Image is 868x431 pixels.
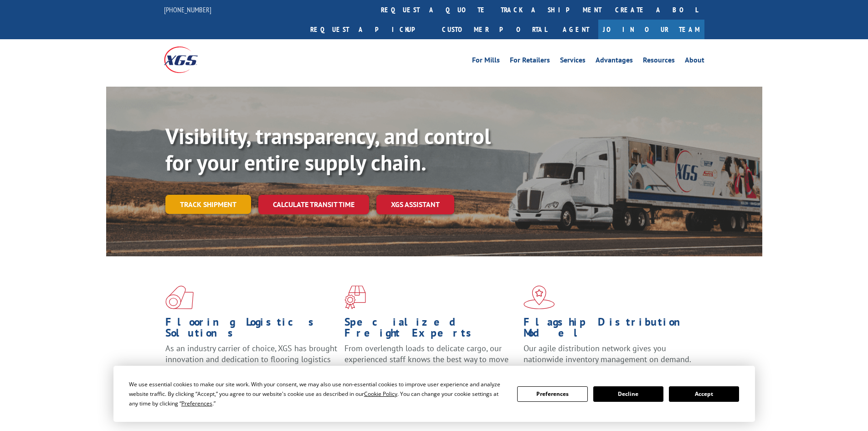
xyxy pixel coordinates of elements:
span: Cookie Policy [364,390,397,398]
a: Resources [643,57,675,67]
a: Customer Portal [435,20,554,39]
a: Advantages [596,57,633,67]
span: Preferences [181,400,212,407]
div: We use essential cookies to make our site work. With your consent, we may also use non-essential ... [129,379,506,408]
img: xgs-icon-focused-on-flooring-red [344,286,366,309]
p: From overlength loads to delicate cargo, our experienced staff knows the best way to move your fr... [344,343,517,384]
a: Request a pickup [303,20,435,39]
button: Accept [669,386,739,402]
a: Services [560,57,586,67]
a: Calculate transit time [258,195,369,214]
a: Join Our Team [598,20,704,39]
span: As an industry carrier of choice, XGS has brought innovation and dedication to flooring logistics... [165,343,337,375]
a: [PHONE_NUMBER] [164,5,211,14]
a: XGS ASSISTANT [376,195,454,214]
img: xgs-icon-total-supply-chain-intelligence-red [165,286,194,309]
a: Agent [554,20,598,39]
a: For Mills [472,57,500,67]
span: Our agile distribution network gives you nationwide inventory management on demand. [524,343,691,364]
a: Track shipment [165,195,251,214]
a: For Retailers [510,57,550,67]
h1: Flooring Logistics Solutions [165,317,338,343]
div: Cookie Consent Prompt [113,366,755,422]
a: About [685,57,704,67]
img: xgs-icon-flagship-distribution-model-red [524,286,555,309]
b: Visibility, transparency, and control for your entire supply chain. [165,122,491,177]
h1: Flagship Distribution Model [524,317,696,343]
button: Decline [593,386,663,402]
button: Preferences [517,386,587,402]
h1: Specialized Freight Experts [344,317,517,343]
